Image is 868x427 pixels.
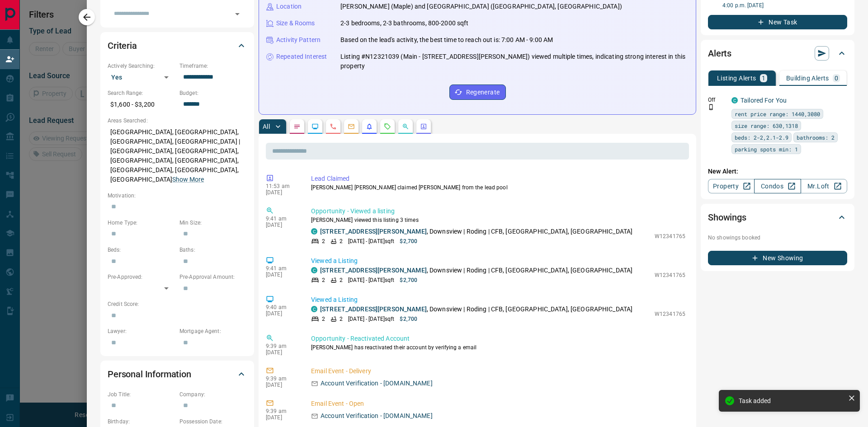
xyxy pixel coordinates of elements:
[231,8,244,20] button: Open
[311,216,685,224] p: [PERSON_NAME] viewed this listing 3 times
[762,75,765,81] p: 1
[179,390,247,399] p: Company:
[266,414,297,421] p: [DATE]
[266,272,297,278] p: [DATE]
[266,375,297,382] p: 9:39 am
[108,70,175,84] div: Yes
[108,363,247,385] div: Personal Information
[322,237,325,245] p: 2
[179,418,247,426] p: Possession Date:
[786,75,829,81] p: Building Alerts
[340,35,553,45] p: Based on the lead's activity, the best time to reach out is: 7:00 AM - 9:00 AM
[708,42,847,64] div: Alerts
[311,334,685,343] p: Opportunity - Reactivated Account
[655,271,685,279] p: W12341765
[797,133,835,142] span: bathrooms: 2
[108,273,175,281] p: Pre-Approved:
[735,133,788,142] span: beds: 2-2,2.1-2.9
[266,382,297,388] p: [DATE]
[108,246,175,254] p: Beds:
[179,62,247,70] p: Timeframe:
[266,222,297,228] p: [DATE]
[735,109,820,118] span: rent price range: 1440,3080
[708,46,731,61] h2: Alerts
[311,399,685,408] p: Email Event - Open
[708,251,847,265] button: New Showing
[266,343,297,349] p: 9:39 am
[311,174,685,183] p: Lead Claimed
[321,379,433,388] p: Account Verification - [DOMAIN_NAME]
[293,123,301,130] svg: Notes
[108,367,191,381] h2: Personal Information
[108,89,175,97] p: Search Range:
[741,97,787,104] a: Tailored For You
[722,1,847,9] p: 4:00 p.m. [DATE]
[311,343,685,352] p: [PERSON_NAME] has reactivated their account by verifying a email
[320,228,427,235] a: [STREET_ADDRESS][PERSON_NAME]
[322,315,325,323] p: 2
[340,237,343,245] p: 2
[735,121,798,130] span: size range: 630,1318
[266,216,297,222] p: 9:41 am
[708,210,746,225] h2: Showings
[348,315,394,323] p: [DATE] - [DATE] sqft
[108,192,247,200] p: Motivation:
[340,315,343,323] p: 2
[340,19,469,28] p: 2-3 bedrooms, 2-3 bathrooms, 800-2000 sqft
[655,232,685,240] p: W12341765
[108,219,175,227] p: Home Type:
[311,366,685,376] p: Email Event - Delivery
[108,390,175,399] p: Job Title:
[108,327,175,335] p: Lawyer:
[320,305,632,314] p: , Downsview | Roding | CFB, [GEOGRAPHIC_DATA], [GEOGRAPHIC_DATA]
[179,89,247,97] p: Budget:
[801,179,847,193] a: Mr.Loft
[266,189,297,196] p: [DATE]
[263,123,270,130] p: All
[108,35,247,56] div: Criteria
[340,52,689,71] p: Listing #N12321039 (Main - [STREET_ADDRESS][PERSON_NAME]) viewed multiple times, indicating stron...
[735,145,798,154] span: parking spots min: 1
[708,15,847,29] button: New Task
[108,38,137,53] h2: Criteria
[320,305,427,313] a: [STREET_ADDRESS][PERSON_NAME]
[708,104,714,110] svg: Push Notification Only
[400,315,417,323] p: $2,700
[402,123,409,130] svg: Opportunities
[108,117,247,125] p: Areas Searched:
[400,237,417,245] p: $2,700
[708,96,726,104] p: Off
[108,97,175,112] p: $1,600 - $3,200
[276,35,321,45] p: Activity Pattern
[311,256,685,266] p: Viewed a Listing
[717,75,756,81] p: Listing Alerts
[340,276,343,284] p: 2
[179,327,247,335] p: Mortgage Agent:
[708,179,755,193] a: Property
[320,266,632,275] p: , Downsview | Roding | CFB, [GEOGRAPHIC_DATA], [GEOGRAPHIC_DATA]
[366,123,373,130] svg: Listing Alerts
[348,237,394,245] p: [DATE] - [DATE] sqft
[311,295,685,305] p: Viewed a Listing
[348,276,394,284] p: [DATE] - [DATE] sqft
[320,227,632,236] p: , Downsview | Roding | CFB, [GEOGRAPHIC_DATA], [GEOGRAPHIC_DATA]
[708,167,847,176] p: New Alert:
[835,75,838,81] p: 0
[108,62,175,70] p: Actively Searching:
[266,310,297,317] p: [DATE]
[708,234,847,242] p: No showings booked
[266,304,297,310] p: 9:40 am
[311,267,317,273] div: condos.ca
[179,246,247,254] p: Baths:
[754,179,801,193] a: Condos
[276,52,327,61] p: Repeated Interest
[322,276,325,284] p: 2
[276,19,315,28] p: Size & Rooms
[179,219,247,227] p: Min Size:
[172,175,204,184] button: Show More
[348,123,355,130] svg: Emails
[655,310,685,318] p: W12341765
[266,183,297,189] p: 11:53 am
[420,123,427,130] svg: Agent Actions
[108,125,247,187] p: [GEOGRAPHIC_DATA], [GEOGRAPHIC_DATA], [GEOGRAPHIC_DATA], [GEOGRAPHIC_DATA] | [GEOGRAPHIC_DATA], [...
